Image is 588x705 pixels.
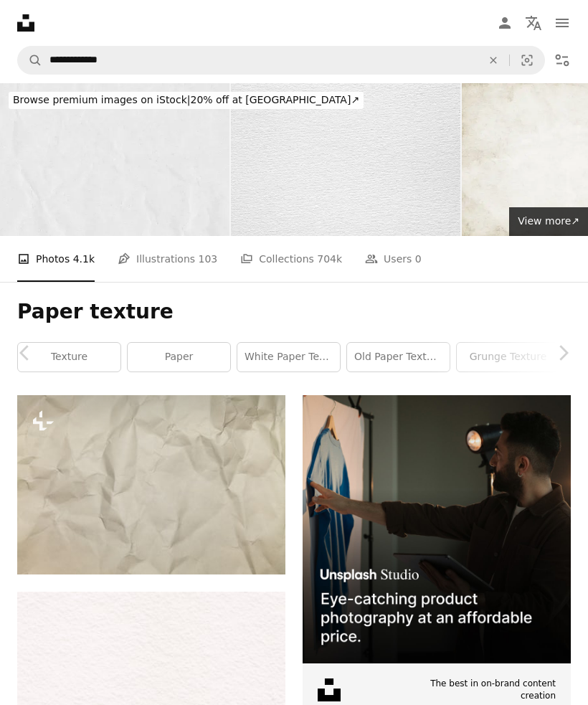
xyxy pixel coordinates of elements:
a: View more↗ [509,207,588,236]
span: View more ↗ [518,215,579,227]
img: a close up of a piece of white paper [17,395,285,574]
button: Menu [548,9,577,37]
span: 0 [415,251,422,267]
h1: Paper texture [17,299,571,325]
span: 20% off at [GEOGRAPHIC_DATA] ↗ [13,94,359,105]
button: Search Unsplash [18,47,42,74]
button: Clear [478,47,509,74]
img: file-1631678316303-ed18b8b5cb9cimage [318,678,341,701]
img: White Watercolor Paper Texture Close Up [231,83,460,236]
span: Browse premium images on iStock | [13,94,190,105]
button: Visual search [510,47,544,74]
a: Users 0 [365,236,422,282]
a: old paper texture [347,343,450,372]
span: 704k [317,251,342,267]
a: grunge texture [457,343,559,372]
a: Next [538,284,588,422]
a: a close up of a piece of white paper [17,478,285,491]
a: Home — Unsplash [17,14,34,32]
span: 103 [199,251,218,267]
a: paper [128,343,230,372]
a: Illustrations 103 [118,236,217,282]
a: Log in / Sign up [490,9,519,37]
a: white paper texture [237,343,340,372]
a: texture [18,343,120,372]
a: Collections 704k [240,236,342,282]
img: file-1715714098234-25b8b4e9d8faimage [303,395,571,663]
form: Find visuals sitewide [17,46,545,75]
button: Filters [548,46,577,75]
button: Language [519,9,548,37]
span: The best in on-brand content creation [421,678,556,702]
